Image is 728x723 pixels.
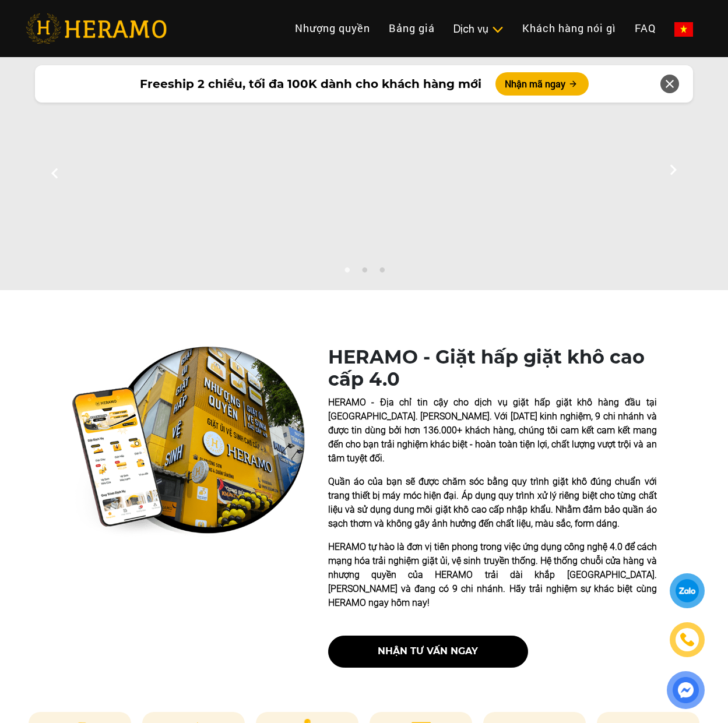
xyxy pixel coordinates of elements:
[286,16,379,41] a: Nhượng quyền
[358,267,370,278] button: 2
[328,636,528,668] button: nhận tư vấn ngay
[491,24,504,36] img: subToggleIcon
[513,16,625,41] a: Khách hàng nói gì
[495,72,589,96] button: Nhận mã ngay
[140,75,481,93] span: Freeship 2 chiều, tối đa 100K dành cho khách hàng mới
[328,396,657,465] p: HERAMO - Địa chỉ tin cậy cho dịch vụ giặt hấp giặt khô hàng đầu tại [GEOGRAPHIC_DATA]. [PERSON_NA...
[328,346,657,391] h1: HERAMO - Giặt hấp giặt khô cao cấp 4.0
[26,13,167,44] img: heramo-logo.png
[341,267,353,278] button: 1
[681,633,694,646] img: phone-icon
[671,624,703,655] a: phone-icon
[625,16,665,41] a: FAQ
[453,21,504,37] div: Dịch vụ
[72,346,305,537] img: heramo-quality-banner
[328,475,657,531] p: Quần áo của bạn sẽ được chăm sóc bằng quy trình giặt khô đúng chuẩn với trang thiết bị máy móc hi...
[328,540,657,610] p: HERAMO tự hào là đơn vị tiên phong trong việc ứng dụng công nghệ 4.0 để cách mạng hóa trải nghiệm...
[376,267,388,278] button: 3
[379,16,444,41] a: Bảng giá
[674,22,693,37] img: vn-flag.png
